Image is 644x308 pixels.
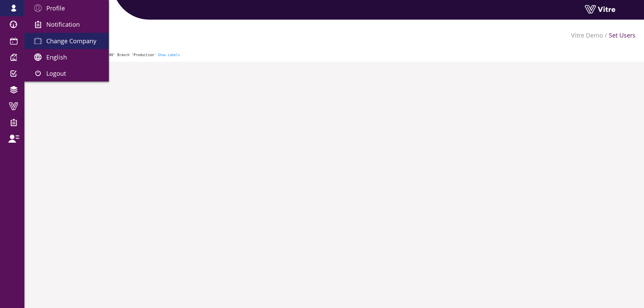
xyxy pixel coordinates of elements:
[158,53,180,57] a: Show Labels
[46,53,67,61] span: English
[571,31,603,39] a: Vitre Demo
[24,65,109,81] a: Logout
[24,33,109,49] a: Change Company
[24,49,109,65] a: English
[46,4,65,12] span: Profile
[46,37,96,45] span: Change Company
[46,69,66,77] span: Logout
[24,16,109,32] a: Notification
[603,30,636,40] li: Set Users
[46,20,80,28] span: Notification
